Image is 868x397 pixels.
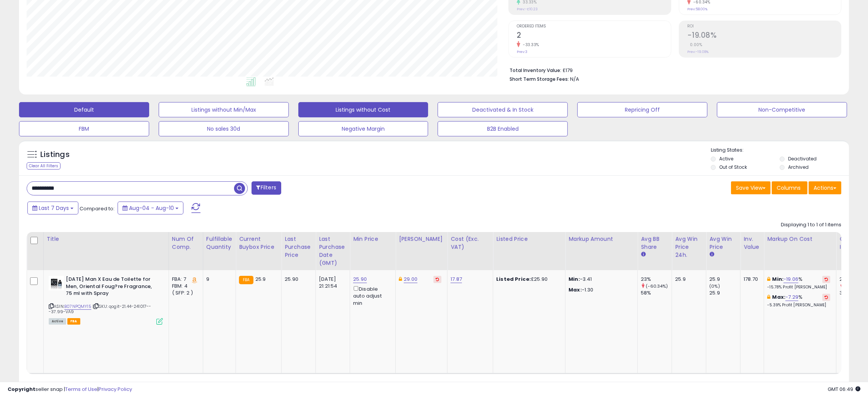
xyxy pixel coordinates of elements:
[641,235,669,251] div: Avg BB Share
[687,42,702,48] small: 0.00%
[353,275,367,283] a: 25.90
[772,275,784,283] b: Min:
[781,221,841,229] div: Displaying 1 to 1 of 1 items
[569,286,582,293] strong: Max:
[839,235,867,251] div: Ordered Items
[65,386,97,393] a: Terms of Use
[719,155,733,162] label: Active
[159,102,289,117] button: Listings without Min/Max
[687,31,841,41] h2: -19.08%
[709,276,740,283] div: 25.9
[772,293,786,301] b: Max:
[129,204,174,212] span: Aug-04 - Aug-10
[785,293,798,301] a: -7.29
[172,235,200,251] div: Num of Comp.
[64,303,91,310] a: B07NPQMY15
[496,276,559,283] div: £25.90
[809,181,841,194] button: Actions
[66,276,158,299] b: [DATE] Man X Eau de Toilette for Men, Oriental Foug?re Fragrance, 75 ml with Spray
[438,121,568,136] button: B2B Enabled
[496,275,531,283] b: Listed Price:
[570,75,579,83] span: N/A
[517,7,538,11] small: Prev: -£10.23
[49,276,163,324] div: ASIN:
[47,235,166,243] div: Title
[569,235,634,243] div: Markup Amount
[80,205,115,212] span: Compared to:
[451,235,490,251] div: Cost (Exc. VAT)
[27,162,61,170] div: Clear All Filters
[8,386,132,393] div: seller snap | |
[399,235,444,243] div: [PERSON_NAME]
[27,202,78,215] button: Last 7 Days
[39,204,69,212] span: Last 7 Days
[496,235,562,243] div: Listed Price
[767,303,830,308] p: -5.39% Profit [PERSON_NAME]
[767,285,830,290] p: -15.78% Profit [PERSON_NAME]
[687,7,707,11] small: Prev: 58.00%
[510,67,561,74] b: Total Inventory Value:
[784,275,798,283] a: -19.06
[239,276,253,284] small: FBA
[99,386,132,393] a: Privacy Policy
[717,102,847,117] button: Non-Competitive
[49,303,151,315] span: | SKU: qogit-21.44-241017---37.99-VA9
[569,276,632,283] p: -3.41
[719,164,747,170] label: Out of Stock
[40,149,70,160] h5: Listings
[772,181,807,194] button: Columns
[767,235,833,243] div: Markup on Cost
[767,276,830,290] div: %
[353,285,390,307] div: Disable auto adjust min
[731,181,771,194] button: Save View
[285,276,310,283] div: 25.90
[298,121,428,136] button: Negative Margin
[687,50,709,54] small: Prev: -19.08%
[675,276,700,283] div: 25.9
[788,155,817,162] label: Deactivated
[569,287,632,293] p: -1.30
[641,290,672,296] div: 58%
[19,102,149,117] button: Default
[172,276,197,283] div: FBA: 7
[319,276,344,290] div: [DATE] 21:21:54
[517,24,671,29] span: Ordered Items
[49,276,64,290] img: 31DusdLSGpL._SL40_.jpg
[510,65,836,74] li: £179
[319,235,347,267] div: Last Purchase Date (GMT)
[767,294,830,308] div: %
[206,276,230,283] div: 9
[118,202,183,215] button: Aug-04 - Aug-10
[172,290,197,296] div: ( SFP: 2 )
[206,235,233,251] div: Fulfillable Quantity
[709,290,740,296] div: 25.9
[285,235,312,259] div: Last Purchase Price
[510,76,569,82] b: Short Term Storage Fees:
[788,164,809,170] label: Archived
[353,235,392,243] div: Min Price
[764,232,836,270] th: The percentage added to the cost of goods (COGS) that forms the calculator for Min & Max prices.
[744,235,761,251] div: Inv. value
[239,235,278,251] div: Current Buybox Price
[255,275,266,283] span: 25.9
[517,50,527,54] small: Prev: 3
[641,251,645,258] small: Avg BB Share.
[744,276,758,283] div: 178.70
[67,318,80,325] span: FBA
[517,31,671,41] h2: 2
[828,386,860,393] span: 2025-08-18 06:49 GMT
[438,102,568,117] button: Deactivated & In Stock
[675,235,703,259] div: Avg Win Price 24h.
[709,235,737,251] div: Avg Win Price
[569,275,580,283] strong: Min:
[709,251,714,258] small: Avg Win Price.
[641,276,672,283] div: 23%
[520,42,539,48] small: -33.33%
[777,184,801,192] span: Columns
[687,24,841,29] span: ROI
[49,318,66,325] span: All listings currently available for purchase on Amazon
[451,275,462,283] a: 17.87
[711,147,849,154] p: Listing States:
[19,121,149,136] button: FBM
[159,121,289,136] button: No sales 30d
